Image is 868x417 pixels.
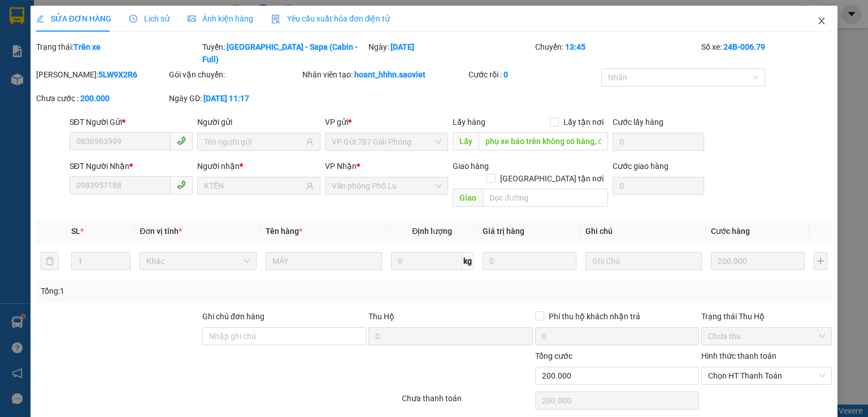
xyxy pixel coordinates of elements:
span: user [306,138,314,146]
div: Gói vận chuyển: [169,68,300,81]
span: Định lượng [412,227,452,236]
div: Tổng: 1 [41,285,336,297]
b: 200.000 [80,94,110,103]
b: 0 [504,70,508,79]
div: SĐT Người Nhận [70,160,193,172]
button: plus [814,252,827,270]
span: Giao [453,189,483,207]
div: [PERSON_NAME]: [36,68,167,81]
span: Giá trị hàng [483,227,524,236]
th: Ghi chú [581,220,706,242]
span: user [306,182,314,190]
div: Ngày: [367,41,533,66]
input: VD: Bàn, Ghế [266,252,382,270]
div: Trạng thái Thu Hộ [701,310,832,323]
b: [DATE] 11:17 [203,94,249,103]
b: hoant_hhhn.saoviet [354,70,426,79]
div: Người nhận [197,160,320,172]
input: Cước lấy hàng [613,133,704,151]
span: Đơn vị tính [140,227,182,236]
span: close [817,16,826,25]
input: Dọc đường [483,189,608,207]
span: Văn phòng Phố Lu [332,177,441,194]
button: Close [806,6,837,37]
span: SL [71,227,80,236]
div: VP gửi [325,116,448,128]
b: [GEOGRAPHIC_DATA] - Sapa (Cabin - Full) [202,42,358,64]
b: 13:45 [565,42,585,51]
label: Ghi chú đơn hàng [202,312,264,321]
span: [GEOGRAPHIC_DATA] tận nơi [496,172,608,185]
b: 5LW9X2R6 [98,70,137,79]
label: Hình thức thanh toán [701,351,776,360]
span: SỬA ĐƠN HÀNG [36,14,111,23]
span: Giao hàng [453,162,489,171]
span: Thu Hộ [368,312,394,321]
span: phone [177,136,186,145]
div: Tuyến: [201,41,367,66]
div: Chuyến: [534,41,700,66]
span: Lấy tận nơi [559,116,608,128]
input: Cước giao hàng [613,177,704,195]
div: Nhân viên tạo: [302,68,466,81]
span: VP Gửi 787 Giải Phóng [332,133,441,150]
input: Ghi chú đơn hàng [202,327,366,345]
span: clock-circle [129,15,137,23]
span: Yêu cầu xuất hóa đơn điện tử [271,14,390,23]
b: Trên xe [73,42,101,51]
span: Tên hàng [266,227,302,236]
img: icon [271,15,280,24]
div: Chưa cước : [36,92,167,105]
b: [DATE] [390,42,414,51]
span: Chọn HT Thanh Toán [708,367,825,384]
span: edit [36,15,44,23]
span: phone [177,180,186,189]
div: Số xe: [700,41,833,66]
input: 0 [483,252,576,270]
div: SĐT Người Gửi [70,116,193,128]
span: Khác [146,253,249,270]
span: kg [462,252,474,270]
b: 24B-006.79 [723,42,765,51]
label: Cước lấy hàng [613,118,663,127]
div: Ngày GD: [169,92,300,105]
span: Tổng cước [535,351,572,360]
input: Ghi Chú [585,252,702,270]
input: Tên người nhận [204,180,303,192]
span: picture [188,15,196,23]
div: Người gửi [197,116,320,128]
span: Phí thu hộ khách nhận trả [544,310,645,323]
span: Lấy hàng [453,118,485,127]
input: 0 [711,252,805,270]
span: Ảnh kiện hàng [188,14,253,23]
span: Lịch sử [129,14,170,23]
span: VP Nhận [325,162,357,171]
div: Trạng thái: [35,41,201,66]
div: Chưa thanh toán [401,392,533,412]
input: Dọc đường [479,132,608,150]
span: Chưa thu [708,328,825,345]
span: Lấy [453,132,479,150]
input: Tên người gửi [204,136,303,148]
label: Cước giao hàng [613,162,669,171]
span: Cước hàng [711,227,750,236]
button: delete [41,252,59,270]
div: Cước rồi : [468,68,599,81]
